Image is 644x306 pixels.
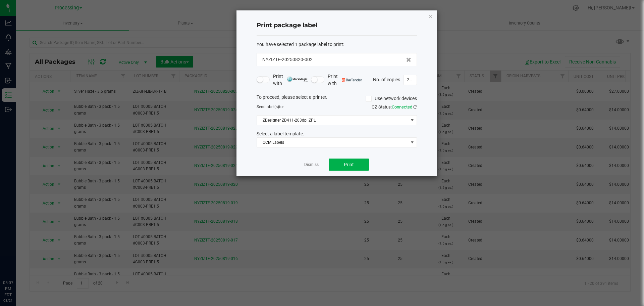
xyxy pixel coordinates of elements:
[373,77,400,82] span: No. of copies
[257,21,417,30] h4: Print package label
[344,162,354,167] span: Print
[366,95,417,102] label: Use network devices
[7,252,27,272] iframe: Resource center
[328,73,362,87] span: Print with
[257,138,408,147] span: OCM Labels
[252,94,422,104] div: To proceed, please select a printer.
[342,78,362,82] img: bartender.png
[304,162,319,168] a: Dismiss
[257,42,343,47] span: You have selected 1 package label to print
[257,41,417,48] div: :
[266,104,279,109] span: label(s)
[262,56,313,63] span: NYZIZTF-20250820-002
[287,77,308,82] img: mark_magic_cybra.png
[329,159,369,171] button: Print
[252,130,422,137] div: Select a label template.
[392,104,412,110] span: Connected
[372,104,417,110] span: QZ Status:
[273,73,308,87] span: Print with
[257,116,408,125] span: ZDesigner ZD411-203dpi ZPL
[257,104,284,109] span: Send to:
